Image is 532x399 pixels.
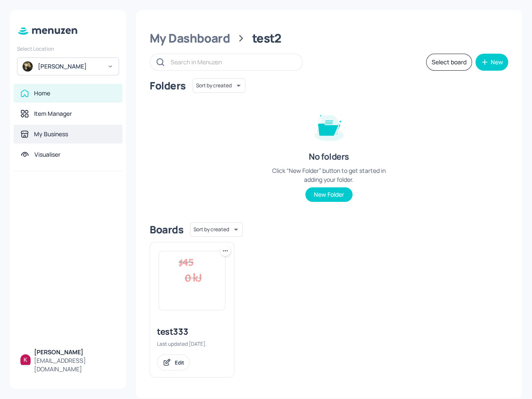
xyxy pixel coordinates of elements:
div: My Dashboard [150,31,230,46]
div: Select Location [17,45,119,52]
input: Search in Menuzen [171,56,294,68]
div: Boards [150,223,183,236]
button: New [475,54,508,71]
button: New Folder [305,187,353,202]
div: [EMAIL_ADDRESS][DOMAIN_NAME] [34,356,116,373]
div: My Business [34,130,68,138]
img: folder-empty [308,105,350,147]
div: Sort by created [190,221,243,238]
div: Click “New Folder” button to get started in adding your folder. [265,166,393,184]
div: No folders [309,151,349,163]
div: Edit [175,359,184,366]
div: Visualiser [34,150,60,159]
button: Select board [426,54,472,71]
div: Home [34,89,50,98]
img: avatar [23,61,33,72]
img: 2025-07-27-1753619920193tyksykq7b4f.jpeg [159,251,225,310]
div: [PERSON_NAME] [34,348,116,356]
div: Item Manager [34,109,72,118]
div: Sort by created [193,77,245,94]
div: [PERSON_NAME] [38,62,102,71]
div: Folders [150,79,186,92]
div: test2 [252,31,282,46]
div: test333 [157,326,227,338]
div: New [491,59,503,65]
img: ALm5wu0uMJs5_eqw6oihenv1OotFdBXgP3vgpp2z_jxl=s96-c [20,354,31,365]
div: Last updated [DATE]. [157,340,227,347]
